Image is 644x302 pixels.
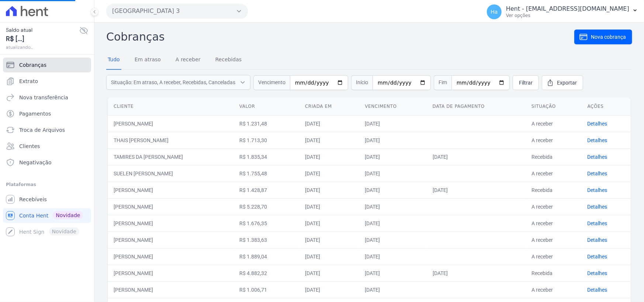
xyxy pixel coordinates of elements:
[3,74,91,89] a: Extrato
[359,97,426,116] th: Vencimento
[299,198,359,215] td: [DATE]
[359,132,426,148] td: [DATE]
[106,75,250,90] button: Situação: Em atraso, A receber, Recebidas, Canceladas
[214,51,243,70] a: Recebidas
[582,97,631,116] th: Ações
[588,137,607,143] a: Detalhes
[359,165,426,182] td: [DATE]
[233,248,299,265] td: R$ 1.889,04
[3,139,91,154] a: Clientes
[108,231,233,248] td: [PERSON_NAME]
[19,212,48,219] span: Conta Hent
[351,75,373,90] span: Início
[3,208,91,223] a: Conta Hent Novidade
[19,94,68,101] span: Nova transferência
[491,9,498,14] span: Ha
[3,123,91,137] a: Troca de Arquivos
[233,215,299,231] td: R$ 1.676,35
[359,215,426,231] td: [DATE]
[106,51,121,70] a: Tudo
[513,75,539,90] a: Filtrar
[519,79,533,86] span: Filtrar
[427,182,526,198] td: [DATE]
[299,148,359,165] td: [DATE]
[19,159,52,166] span: Negativação
[108,215,233,231] td: [PERSON_NAME]
[526,97,582,116] th: Situação
[588,187,607,193] a: Detalhes
[427,148,526,165] td: [DATE]
[588,254,607,260] a: Detalhes
[299,182,359,198] td: [DATE]
[299,97,359,116] th: Criada em
[6,34,79,44] span: R$ [...]
[299,231,359,248] td: [DATE]
[233,198,299,215] td: R$ 5.228,70
[588,121,607,127] a: Detalhes
[19,78,38,85] span: Extrato
[6,26,79,34] span: Saldo atual
[111,79,235,86] span: Situação: Em atraso, A receber, Recebidas, Canceladas
[526,248,582,265] td: A receber
[233,97,299,116] th: Valor
[19,61,46,69] span: Cobranças
[359,248,426,265] td: [DATE]
[526,165,582,182] td: A receber
[526,265,582,281] td: Recebida
[359,148,426,165] td: [DATE]
[19,110,51,117] span: Pagamentos
[233,281,299,298] td: R$ 1.006,71
[591,33,626,41] span: Nova cobrança
[359,265,426,281] td: [DATE]
[526,231,582,248] td: A receber
[506,5,629,13] p: Hent - [EMAIL_ADDRESS][DOMAIN_NAME]
[526,198,582,215] td: A receber
[108,265,233,281] td: [PERSON_NAME]
[299,248,359,265] td: [DATE]
[233,132,299,148] td: R$ 1.713,30
[588,171,607,176] a: Detalhes
[359,115,426,132] td: [DATE]
[359,182,426,198] td: [DATE]
[53,211,83,219] span: Novidade
[542,75,583,90] a: Exportar
[19,143,40,150] span: Clientes
[588,204,607,210] a: Detalhes
[588,270,607,276] a: Detalhes
[299,265,359,281] td: [DATE]
[526,182,582,198] td: Recebida
[526,215,582,231] td: A receber
[557,79,577,86] span: Exportar
[526,281,582,298] td: A receber
[506,13,629,18] p: Ver opções
[359,198,426,215] td: [DATE]
[106,28,574,45] h2: Cobranças
[233,231,299,248] td: R$ 1.383,63
[299,115,359,132] td: [DATE]
[526,132,582,148] td: A receber
[233,115,299,132] td: R$ 1.231,48
[588,220,607,226] a: Detalhes
[3,106,91,121] a: Pagamentos
[19,196,47,203] span: Recebíveis
[108,182,233,198] td: [PERSON_NAME]
[108,281,233,298] td: [PERSON_NAME]
[3,155,91,170] a: Negativação
[174,51,202,70] a: A receber
[299,165,359,182] td: [DATE]
[299,215,359,231] td: [DATE]
[526,115,582,132] td: A receber
[233,165,299,182] td: R$ 1.755,48
[359,231,426,248] td: [DATE]
[108,148,233,165] td: TAMIRES DA [PERSON_NAME]
[526,148,582,165] td: Recebida
[253,75,290,90] span: Vencimento
[108,248,233,265] td: [PERSON_NAME]
[233,182,299,198] td: R$ 1.428,87
[481,1,644,22] button: Ha Hent - [EMAIL_ADDRESS][DOMAIN_NAME] Ver opções
[588,154,607,160] a: Detalhes
[19,126,65,134] span: Troca de Arquivos
[574,30,632,44] a: Nova cobrança
[434,75,451,90] span: Fim
[427,97,526,116] th: Data de pagamento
